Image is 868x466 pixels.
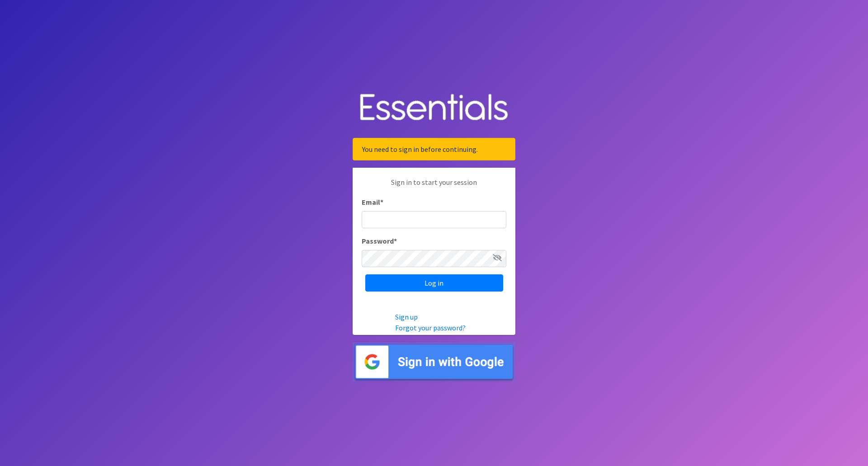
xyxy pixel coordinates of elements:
[395,312,418,321] a: Sign up
[365,274,503,292] input: Log in
[353,138,515,160] div: You need to sign in before continuing.
[362,197,383,207] label: Email
[353,85,515,131] img: Human Essentials
[362,177,506,197] p: Sign in to start your session
[353,342,515,381] img: Sign in with Google
[362,235,397,246] label: Password
[394,236,397,245] abbr: required
[380,198,383,207] abbr: required
[395,323,466,332] a: Forgot your password?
